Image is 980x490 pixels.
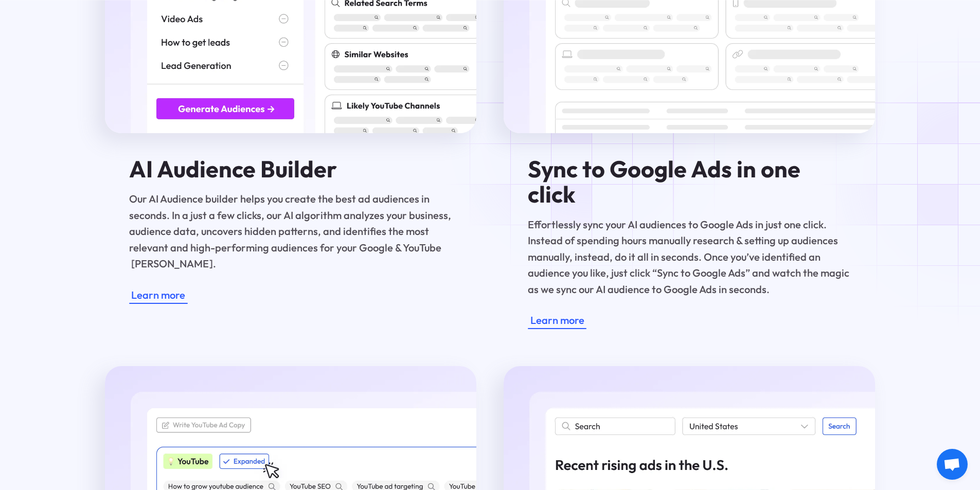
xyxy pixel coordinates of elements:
[129,286,188,304] a: Learn more
[528,156,851,207] h4: Sync to Google Ads in one click
[528,311,586,329] a: Learn more
[528,216,851,297] p: Effortlessly sync your AI audiences to Google Ads in just one click. Instead of spending hours ma...
[131,287,185,303] div: Learn more
[937,449,968,480] a: Open chat
[129,191,452,271] p: Our AI Audience builder helps you create the best ad audiences in seconds. In a just a few clicks...
[530,312,584,328] div: Learn more
[129,156,452,182] h4: AI Audience Builder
